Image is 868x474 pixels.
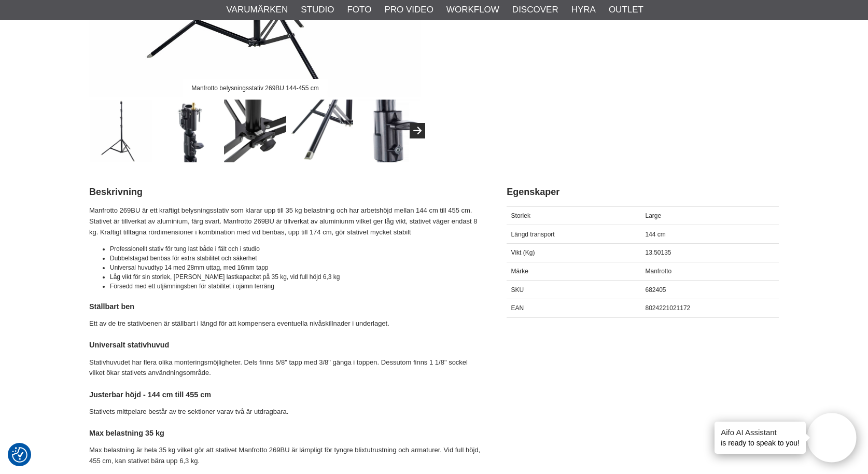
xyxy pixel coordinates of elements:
li: Dubbelstagad benbas för extra stabilitet och säkerhet [110,254,481,263]
h4: Aifo AI Assistant [721,427,800,438]
img: Universalfäste i stativtopp [157,100,220,162]
span: 13.50135 [645,249,671,256]
span: Vikt (Kg) [511,249,535,256]
span: EAN [511,304,524,312]
p: Manfrotto 269BU är ett kraftigt belysningsstativ som klarar upp till 35 kg belastning och har arb... [89,205,481,238]
h2: Egenskaper [507,186,779,199]
span: Storlek [511,212,530,219]
span: Längd transport [511,231,555,238]
img: Manfrotto belysningsstativ 269BU 144-455 cm [90,100,153,162]
h2: Beskrivning [89,186,481,199]
img: Mycket vid benbas, ett ställbart stativben [224,100,287,162]
span: Manfrotto [645,268,671,275]
h4: Universalt stativhuvud [89,340,481,350]
h4: Ställbart ben [89,301,481,312]
p: Ett av de tre stativbenen är ställbart i längd för att kompensera eventuella nivåskillnader i und... [89,318,481,329]
img: Kraftiga ben ger stabilt stativ [291,100,354,162]
a: Hyra [571,3,596,17]
p: Stativhuvudet har flera olika monteringsmöjligheter. Dels finns 5/8" tapp med 3/8" gänga i toppen... [89,357,481,379]
div: is ready to speak to you! [715,422,806,454]
h4: Max belastning 35 kg [89,428,481,438]
h4: Justerbar höjd - 144 cm till 455 cm [89,389,481,400]
li: Universal huvudtyp 14 med 28mm uttag, med 16mm tapp [110,263,481,272]
a: Discover [512,3,558,17]
a: Varumärken [227,3,288,17]
a: Workflow [446,3,499,17]
span: 682405 [645,286,666,294]
span: Large [645,212,661,219]
p: Max belastning är hela 35 kg vilket gör att stativet Manfrotto 269BU är lämpligt för tyngre blixt... [89,445,481,467]
span: SKU [511,286,524,294]
p: Stativets mittpelare består av tre sektioner varav två är utdragbara. [89,407,481,417]
button: Samtyckesinställningar [12,445,27,464]
span: 8024221021172 [645,304,690,312]
button: Next [410,123,425,138]
span: 144 cm [645,231,665,238]
a: Studio [301,3,334,17]
div: Manfrotto belysningsstativ 269BU 144-455 cm [183,79,328,97]
a: Outlet [609,3,643,17]
a: Pro Video [384,3,433,17]
span: Märke [511,268,528,275]
a: Foto [347,3,371,17]
li: Professionellt stativ för tung last både i fält och i studio [110,244,481,254]
li: Försedd med ett utjämningsben för stabilitet i ojämn terräng [110,282,481,291]
li: Låg vikt för sin storlek, [PERSON_NAME] lastkapacitet på 35 kg, vid full höjd 6,3 kg [110,272,481,282]
img: Revisit consent button [12,447,27,463]
img: Låsning via vred [358,100,421,162]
